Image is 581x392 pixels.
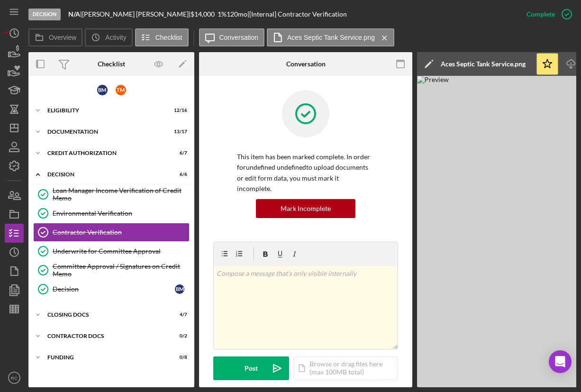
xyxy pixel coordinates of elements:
div: 13 / 17 [170,129,187,135]
div: Decision [47,172,163,177]
a: Underwrite for Committee Approval [33,242,190,261]
div: 6 / 7 [170,150,187,156]
button: Activity [85,28,132,46]
label: Aces Septic Tank Service.png [287,34,375,41]
div: Complete [527,5,555,24]
div: | [68,10,82,18]
div: Contractor Verification [53,228,189,236]
div: Contractor Docs [47,333,163,339]
button: Complete [517,5,576,24]
a: Loan Manager Income Verification of Credit Memo [33,185,190,204]
div: Decision [28,9,61,20]
div: Funding [47,355,163,360]
div: | [Internal] Contractor Verification [247,10,347,18]
div: Decision [53,285,175,293]
div: Environmental Verification [53,210,189,217]
div: 12 / 16 [170,108,187,113]
div: Aces Septic Tank Service.png [441,60,526,68]
div: CREDIT AUTHORIZATION [47,150,163,156]
button: Post [213,356,289,380]
label: Conversation [219,34,259,41]
div: Documentation [47,129,163,135]
text: RC [11,375,18,381]
div: Conversation [286,60,326,68]
p: This item has been marked complete. In order for undefined undefined to upload documents or edit ... [237,152,374,194]
button: Conversation [199,28,265,46]
div: 6 / 6 [170,172,187,177]
div: 120 mo [227,10,247,18]
a: Contractor Verification [33,223,190,242]
div: B M [97,85,108,95]
a: DecisionBM [33,280,190,299]
label: Checklist [155,34,182,41]
a: Committee Approval / Signatures on Credit Memo [33,261,190,280]
label: Activity [105,34,126,41]
div: Committee Approval / Signatures on Credit Memo [53,263,189,278]
div: Loan Manager Income Verification of Credit Memo [53,187,189,202]
div: Underwrite for Committee Approval [53,247,189,255]
div: [PERSON_NAME] [PERSON_NAME] | [82,10,191,18]
div: 4 / 7 [170,312,187,318]
button: Mark Incomplete [256,199,355,218]
div: 0 / 8 [170,355,187,360]
div: 0 / 2 [170,333,187,339]
div: Post [245,356,258,380]
span: $14,000 [191,10,215,18]
div: 1 % [218,10,227,18]
button: Aces Septic Tank Service.png [267,28,394,46]
div: CLOSING DOCS [47,312,163,318]
button: Checklist [135,28,189,46]
label: Overview [49,34,76,41]
div: T M [116,85,126,95]
div: B M [175,284,184,294]
div: Mark Incomplete [281,199,331,218]
b: N/A [68,10,80,18]
a: Environmental Verification [33,204,190,223]
button: RC [5,368,24,387]
button: Overview [28,28,82,46]
div: Checklist [98,60,125,68]
div: Open Intercom Messenger [549,350,572,373]
div: Eligibility [47,108,163,113]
